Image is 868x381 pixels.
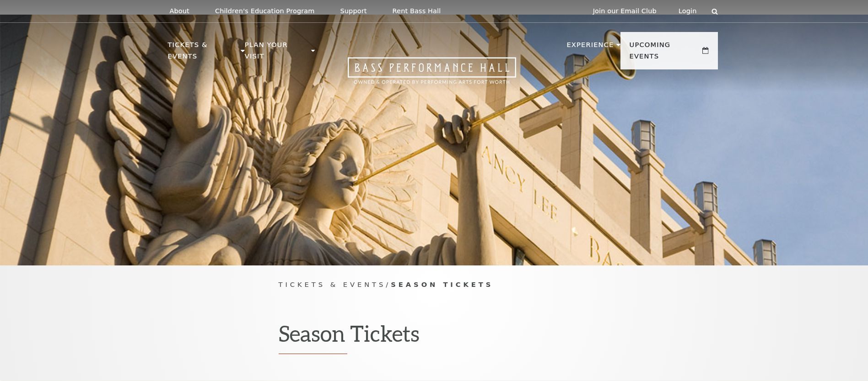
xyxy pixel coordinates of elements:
[245,39,309,67] p: Plan Your Visit
[279,280,386,288] span: Tickets & Events
[566,39,614,56] p: Experience
[279,279,590,291] p: /
[340,7,367,15] p: Support
[630,39,701,67] p: Upcoming Events
[168,39,239,67] p: Tickets & Events
[279,320,590,354] h1: Season Tickets
[391,280,493,288] span: Season Tickets
[215,7,315,15] p: Children's Education Program
[393,7,441,15] p: Rent Bass Hall
[170,7,189,15] p: About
